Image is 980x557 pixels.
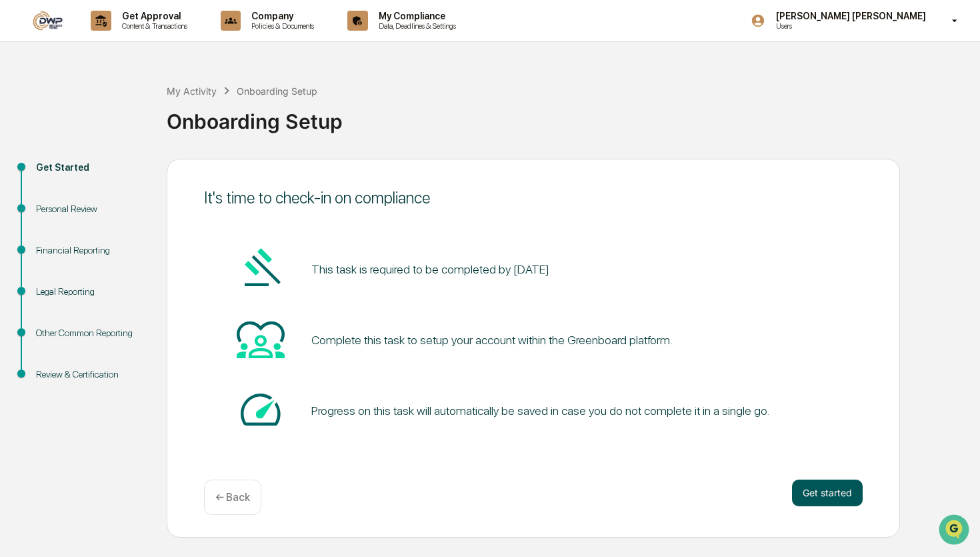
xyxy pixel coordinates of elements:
p: Company [241,11,321,21]
div: Onboarding Setup [237,85,317,97]
img: 1746055101610-c473b297-6a78-478c-a979-82029cc54cd1 [13,102,37,126]
div: Financial Reporting [36,243,145,257]
span: Attestations [110,168,165,181]
div: My Activity [167,85,217,97]
div: Progress on this task will automatically be saved in case you do not complete it in a single go. [311,404,769,418]
div: 🗄️ [97,169,107,180]
img: Gavel [237,244,285,292]
div: Complete this task to setup your account within the Greenboard platform. [311,333,673,347]
img: Speed-dial [237,386,285,434]
div: We're available if you need us! [45,115,169,126]
div: It's time to check-in on compliance [204,188,863,207]
span: Data Lookup [27,193,84,207]
p: Data, Deadlines & Settings [368,21,463,31]
button: Get started [792,480,863,506]
div: 🖐️ [13,169,24,180]
iframe: Open customer support [937,513,973,549]
div: 🔎 [13,195,24,205]
p: Users [765,21,896,31]
img: Heart [237,315,285,363]
a: 🖐️Preclearance [8,163,91,187]
div: Personal Review [36,202,145,216]
div: Get Started [36,161,145,175]
div: Review & Certification [36,368,145,382]
span: Pylon [133,226,161,236]
img: logo [32,11,64,31]
pre: This task is required to be completed by [DATE] [311,260,549,278]
div: Legal Reporting [36,285,145,299]
p: Policies & Documents [241,21,321,31]
div: Other Common Reporting [36,326,145,340]
p: How can we help? [13,28,243,49]
span: Preclearance [27,168,86,181]
button: Start new chat [227,106,243,122]
p: Get Approval [111,11,194,21]
p: Content & Transactions [111,21,194,31]
a: 🗄️Attestations [91,163,171,187]
a: 🔎Data Lookup [8,188,89,212]
div: Start new chat [45,102,219,115]
p: My Compliance [368,11,463,21]
p: [PERSON_NAME] [PERSON_NAME] [765,11,933,21]
p: ← Back [215,491,250,504]
div: Onboarding Setup [167,99,973,133]
a: Powered byPylon [94,225,161,236]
